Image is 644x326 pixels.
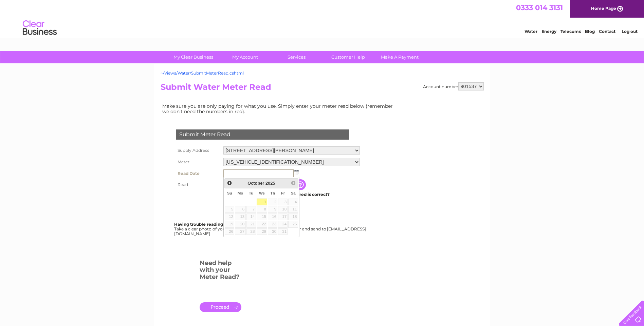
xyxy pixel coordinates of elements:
th: Read [174,179,222,190]
h3: Need help with your Meter Read? [200,258,241,284]
th: Read Date [174,168,222,179]
div: Clear Business is a trading name of Verastar Limited (registered in [GEOGRAPHIC_DATA] No. 3667643... [162,4,483,33]
span: Wednesday [259,191,265,195]
span: Prev [227,180,232,186]
a: 0333 014 3131 [516,3,563,12]
a: Services [269,51,325,63]
span: Thursday [270,191,275,195]
div: Take a clear photo of your readings, tell us which supply it's for and send to [EMAIL_ADDRESS][DO... [174,222,367,236]
td: Make sure you are only paying for what you use. Simply enter your meter read below (remember we d... [161,102,398,116]
a: . [200,302,241,312]
h2: Submit Water Meter Read [161,82,484,95]
img: logo.png [22,18,57,38]
input: Information [295,179,307,190]
a: Customer Help [320,51,376,63]
span: 2025 [265,181,275,186]
a: Telecoms [560,29,581,34]
a: Water [525,29,537,34]
div: Account number [423,82,484,90]
td: Are you sure the read you have entered is correct? [222,190,362,199]
span: Saturday [291,191,296,195]
span: Tuesday [249,191,253,195]
a: 1 [257,199,268,205]
a: Prev [225,179,233,187]
a: Blog [585,29,595,34]
a: Energy [541,29,556,34]
img: ... [294,170,299,175]
span: Monday [238,191,243,195]
span: Sunday [227,191,232,195]
a: Log out [622,29,638,34]
b: Having trouble reading your meter? [174,222,250,227]
a: Make A Payment [372,51,428,63]
a: My Clear Business [165,51,221,63]
th: Supply Address [174,145,222,156]
span: October [247,181,264,186]
a: Contact [599,29,615,34]
a: My Account [217,51,273,63]
th: Meter [174,156,222,168]
div: Submit Meter Read [176,129,349,140]
span: Friday [281,191,285,195]
a: ~/Views/Water/SubmitMeterRead.cshtml [161,70,244,76]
